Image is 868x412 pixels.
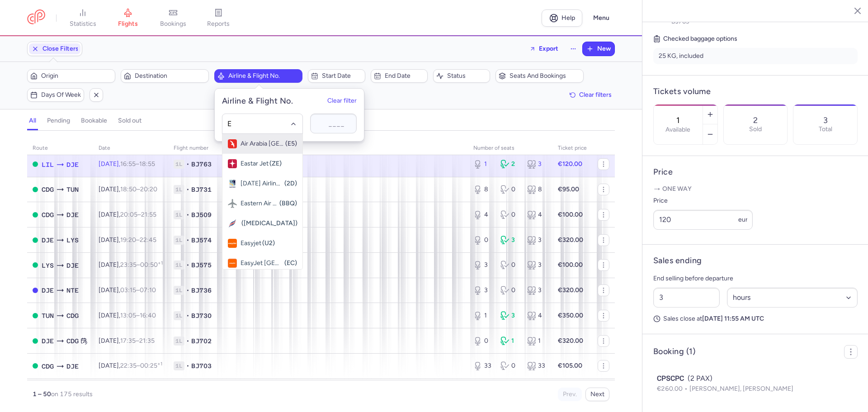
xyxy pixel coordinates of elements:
span: CDG [42,210,54,220]
span: • [186,185,189,194]
div: 0 [500,260,520,270]
strong: €120.00 [558,160,582,168]
span: – [120,312,156,319]
button: Export [524,42,564,56]
span: TUN [66,185,79,194]
strong: €95.00 [558,185,579,193]
span: BJ575 [191,260,212,270]
h4: sold out [118,117,142,125]
div: 0 [473,236,493,245]
strong: €350.00 [558,312,583,319]
div: 8 [527,185,547,194]
time: 22:45 [140,236,156,244]
span: DJE [42,285,54,295]
button: New [583,42,614,56]
button: Status [433,69,490,83]
span: [DATE], [99,160,155,168]
span: End date [385,72,425,80]
span: DJE [66,210,79,220]
th: Ticket price [552,142,592,155]
th: date [93,142,168,155]
span: • [186,286,189,295]
button: Prev. [558,388,582,401]
p: Sales close at [653,315,858,323]
strong: 1 – 50 [33,390,51,398]
a: statistics [60,8,105,28]
input: ____ [310,114,357,133]
div: 33 [527,361,547,370]
div: 3 [500,311,520,320]
span: [DATE], [99,362,162,369]
div: 2 [500,160,520,169]
button: Destination [121,69,209,83]
div: 4 [527,311,547,320]
time: 07:10 [140,286,156,294]
span: [DATE], [99,312,156,319]
time: 18:50 [120,185,137,193]
span: [DATE], [99,261,163,269]
span: DJE [66,260,79,270]
span: [DATE], [99,337,155,345]
strong: €105.00 [558,362,582,369]
time: 19:20 [120,236,136,244]
div: 1 [473,160,493,169]
span: Easyjet [241,240,261,247]
time: 20:05 [120,211,137,218]
h5: Checked baggage options [653,33,858,44]
button: Airline & Flight No. [214,69,302,83]
time: 23:35 [120,261,137,269]
span: Close Filters [42,45,79,52]
th: Flight number [168,142,468,155]
span: reports [207,20,230,28]
span: – [120,160,155,168]
span: – [120,337,155,345]
span: – [120,286,156,294]
span: Clear filters [579,91,612,98]
span: DJE [66,160,79,170]
span: LYS [66,235,79,245]
span: BJ763 [671,18,689,25]
figure: ZE airline logo [228,159,237,168]
div: 4 [527,210,547,219]
span: 1L [174,236,184,245]
span: • [186,260,189,270]
span: [DATE], [99,236,156,244]
div: 3 [527,160,547,169]
button: CPSCPC(2 PAX)€260.00[PERSON_NAME], [PERSON_NAME] [657,373,854,394]
span: CDG [42,361,54,371]
span: • [186,210,189,219]
span: bookings [160,20,186,28]
li: 25 KG, included [653,48,858,64]
span: Status [447,72,487,80]
span: – [120,185,157,193]
figure: E5 airline logo [228,139,237,148]
span: ([MEDICAL_DATA]) [241,220,297,227]
span: [PERSON_NAME], [PERSON_NAME] [689,385,793,393]
span: • [186,361,189,370]
h5: Airline & Flight No. [222,96,293,106]
figure: BBQ airline logo [228,199,237,208]
div: 3 [527,260,547,270]
div: 8 [473,185,493,194]
button: End date [371,69,428,83]
button: Clear filter [327,98,357,105]
strong: €320.00 [558,236,583,244]
span: • [186,311,189,320]
p: Total [819,126,832,133]
span: BJ730 [191,311,212,320]
div: 1 [500,336,520,346]
time: 21:55 [141,211,156,218]
span: [DATE], [99,185,157,193]
div: 3 [527,286,547,295]
span: statistics [70,20,96,28]
span: 1L [174,311,184,320]
span: (U2) [262,240,275,247]
strong: €100.00 [558,211,583,218]
span: BJ574 [191,236,212,245]
label: Available [665,126,690,133]
h4: bookable [81,117,107,125]
h4: pending [47,117,70,125]
span: DJE [42,336,54,346]
span: LYS [42,260,54,270]
input: -searchbox [227,119,298,129]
